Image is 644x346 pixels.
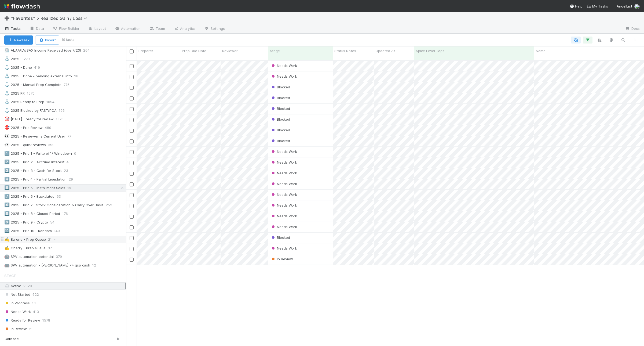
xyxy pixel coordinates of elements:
[57,193,66,200] span: 63
[222,48,238,53] span: Reviewer
[4,228,52,234] div: 2025 - Prio 10 - Random
[130,139,134,143] input: Toggle Row Selected
[4,236,46,243] div: Earene - Prep Queue
[21,56,35,62] span: 3279
[4,47,81,54] div: ALA/ALV/SAX Income Received (due 7/23)
[35,35,59,45] button: Import
[74,150,82,157] span: 0
[270,84,290,90] div: Blocked
[270,224,297,229] div: Needs Work
[83,47,95,54] span: 264
[74,73,84,80] span: 28
[130,258,134,262] input: Toggle Row Selected
[34,64,45,71] span: 419
[270,149,297,154] span: Needs Work
[110,25,145,33] a: Automation
[4,194,10,199] span: 7️⃣
[4,203,10,207] span: 6️⃣
[4,291,30,298] span: Not Started
[270,85,290,89] span: Blocked
[48,142,60,148] span: 399
[270,138,290,143] div: Blocked
[130,204,134,208] input: Toggle Row Selected
[270,117,290,121] span: Blocked
[27,90,40,97] span: 1570
[270,181,297,186] div: Needs Work
[48,245,57,251] span: 37
[270,106,290,111] span: Blocked
[270,63,297,68] div: Needs Work
[4,99,10,104] span: ⚓
[4,117,10,121] span: 🎯
[4,220,10,224] span: 9️⃣
[130,161,134,165] input: Toggle Row Selected
[270,257,293,261] span: In Review
[270,139,290,143] span: Blocked
[4,317,40,324] span: Ready for Review
[130,75,134,79] input: Toggle Row Selected
[587,3,608,9] a: My Tasks
[270,160,297,164] span: Needs Work
[4,65,10,70] span: ⚓
[4,150,72,157] div: 2025 - Prio 1 - Write off / Winddown
[11,16,90,21] span: *Favorites* > Realized Gain / Loss
[270,203,297,208] div: Needs Work
[4,2,40,11] img: logo-inverted-e16ddd16eac7371096b0.svg
[4,283,125,289] div: Active
[200,25,229,33] a: Settings
[130,182,134,186] input: Toggle Row Selected
[270,171,297,175] span: Needs Work
[270,192,297,197] div: Needs Work
[4,193,54,200] div: 2025 - Prio 6 - Backdated
[130,129,134,133] input: Toggle Row Selected
[270,128,290,132] span: Blocked
[4,16,10,20] span: ➕
[61,37,75,42] small: 19 tasks
[4,151,10,156] span: 1️⃣
[33,308,39,315] span: 413
[4,210,60,217] div: 2025 - Prio 8 - Closed Period
[130,64,134,68] input: Toggle Row Selected
[32,291,39,298] span: 622
[4,160,10,164] span: 2️⃣
[4,142,10,147] span: 👀
[29,326,33,332] span: 21
[270,192,297,197] span: Needs Work
[270,160,297,165] div: Needs Work
[25,25,48,33] a: Data
[617,4,632,8] span: AngelList
[270,149,297,154] div: Needs Work
[270,256,293,262] div: In Review
[130,96,134,100] input: Toggle Row Selected
[130,172,134,176] input: Toggle Row Selected
[270,235,290,240] div: Blocked
[48,25,84,33] a: Flow Builder
[270,95,290,100] div: Blocked
[53,26,79,31] span: Flow Builder
[587,4,608,8] span: My Tasks
[4,56,19,62] div: 2025
[4,245,46,251] div: Cherry - Prep Queue
[4,81,61,88] div: 2025 - Manual Prep Complete
[270,74,297,78] span: Needs Work
[169,25,200,33] a: Analytics
[4,74,10,78] span: ⚓
[4,35,33,45] button: NewTask
[130,225,134,229] input: Toggle Row Selected
[50,219,60,226] span: 54
[621,25,644,33] a: Docs
[4,116,54,122] div: [DATE] - ready for review
[4,73,72,80] div: 2025 - Done - pending external info
[67,133,76,140] span: 77
[270,117,290,122] div: Blocked
[64,167,74,174] span: 23
[536,48,546,53] span: Name
[4,26,21,31] span: Tasks
[4,133,65,140] div: 2025 - Reviewer is Current User
[4,107,57,114] div: 2025 Blocked by FAST/PCA
[334,48,356,53] span: Status Notes
[145,25,169,33] a: Team
[4,99,44,105] div: 2025 Ready to Prep
[416,48,444,53] span: Spice Level Tags
[4,159,64,165] div: 2025 - Prio 2 - Accrued Interest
